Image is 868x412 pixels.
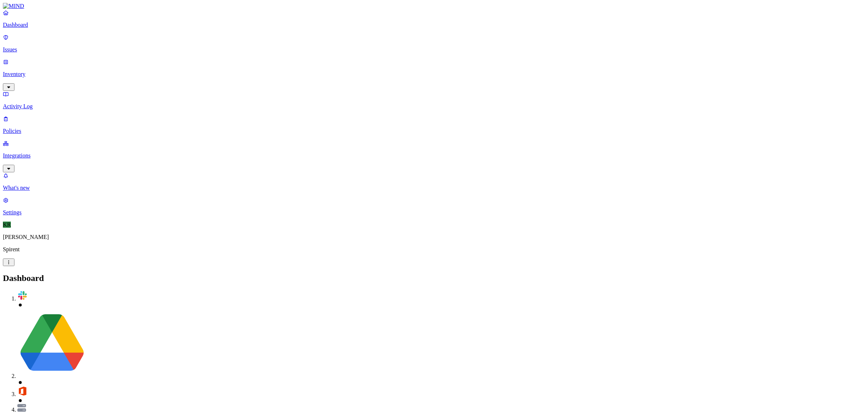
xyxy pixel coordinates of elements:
[3,115,865,134] a: Policies
[3,128,865,134] p: Policies
[3,59,865,90] a: Inventory
[17,290,27,300] img: svg%3e
[3,234,865,240] p: [PERSON_NAME]
[3,209,865,216] p: Settings
[3,9,865,28] a: Dashboard
[3,197,865,216] a: Settings
[3,273,865,283] h2: Dashboard
[3,46,865,53] p: Issues
[3,91,865,110] a: Activity Log
[3,172,865,191] a: What's new
[17,308,87,378] img: svg%3e
[17,404,26,412] img: svg%3e
[3,22,865,28] p: Dashboard
[3,140,865,171] a: Integrations
[3,246,865,253] p: Spirent
[3,152,865,159] p: Integrations
[3,103,865,110] p: Activity Log
[3,3,865,9] a: MIND
[17,386,27,396] img: svg%3e
[3,185,865,191] p: What's new
[3,71,865,77] p: Inventory
[3,222,11,228] span: KR
[3,3,24,9] img: MIND
[3,34,865,53] a: Issues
